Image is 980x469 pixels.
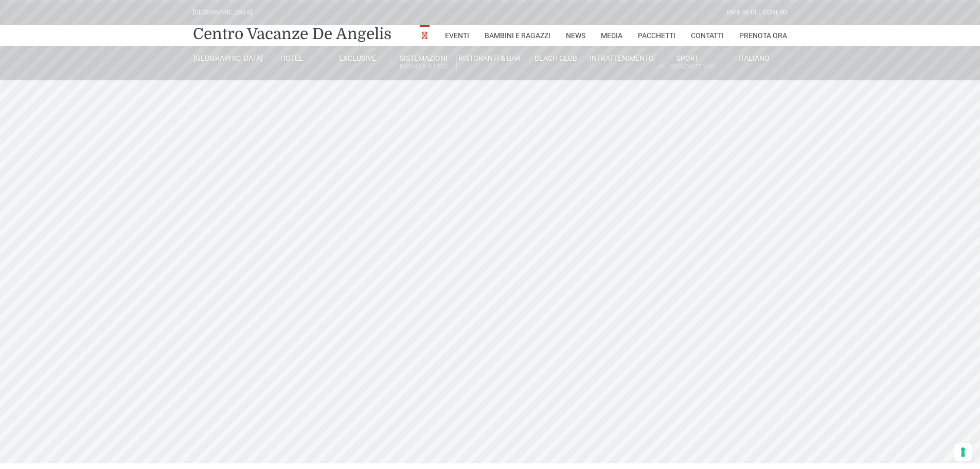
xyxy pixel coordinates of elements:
a: Hotel [259,54,325,63]
a: Centro Vacanze De Angelis [193,24,391,44]
a: Contatti [691,25,724,46]
span: Italiano [738,54,770,62]
a: SportAll Season Tennis [655,54,721,73]
button: Le tue preferenze relative al consenso per le tecnologie di tracciamento [954,443,972,461]
a: Pacchetti [638,25,675,46]
a: Media [601,25,622,46]
a: Exclusive [325,54,391,63]
a: Beach Club [523,54,589,63]
div: [GEOGRAPHIC_DATA] [193,8,252,18]
a: Bambini e Ragazzi [485,25,550,46]
a: Italiano [721,54,787,63]
a: Ristoranti & Bar [457,54,523,63]
small: All Season Tennis [655,62,720,72]
a: Eventi [445,25,469,46]
div: Riviera Del Conero [727,8,787,18]
small: Rooms & Suites [391,62,456,72]
a: Prenota Ora [739,25,787,46]
a: [GEOGRAPHIC_DATA] [193,54,259,63]
a: Intrattenimento [589,54,655,63]
a: News [566,25,585,46]
a: SistemazioniRooms & Suites [391,54,457,73]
